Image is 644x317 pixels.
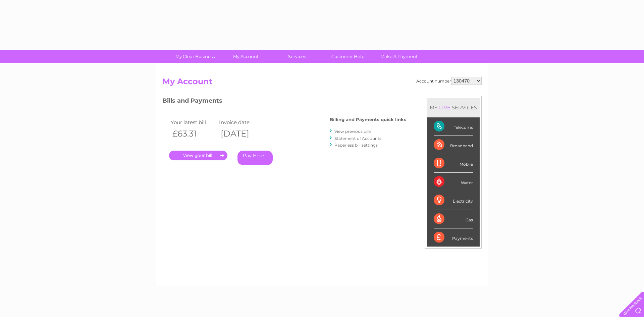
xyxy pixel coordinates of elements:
a: Pay Here [237,151,273,165]
a: Paperless bill settings [334,143,378,148]
h3: Bills and Payments [162,96,406,108]
h4: Billing and Payments quick links [330,117,406,122]
div: Account number [416,77,482,85]
div: MY SERVICES [427,98,480,117]
div: Water [434,173,473,191]
a: . [169,151,227,160]
a: Make A Payment [371,50,427,63]
a: Statement of Accounts [334,136,381,141]
h2: My Account [162,77,482,90]
div: Broadband [434,136,473,154]
td: Invoice date [217,118,266,127]
td: Your latest bill [169,118,217,127]
a: My Account [218,50,274,63]
div: Mobile [434,154,473,173]
th: [DATE] [217,127,266,141]
th: £63.31 [169,127,217,141]
a: Customer Help [320,50,376,63]
div: Telecoms [434,117,473,136]
div: LIVE [438,104,452,111]
div: Gas [434,210,473,228]
a: View previous bills [334,129,371,134]
div: Electricity [434,191,473,210]
a: My Clear Business [167,50,223,63]
a: Services [269,50,325,63]
div: Payments [434,228,473,247]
